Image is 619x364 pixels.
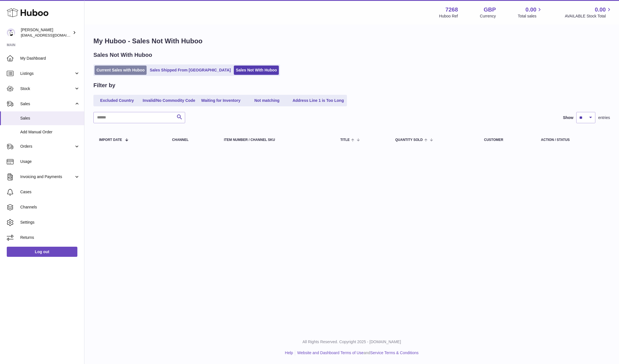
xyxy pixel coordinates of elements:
[20,235,80,240] span: Returns
[439,14,458,19] div: Huboo Ref
[563,115,573,120] label: Show
[541,138,604,142] div: Action / Status
[89,339,614,345] p: All Rights Reserved. Copyright 2025 - [DOMAIN_NAME]
[93,37,610,46] h1: My Huboo - Sales Not With Huboo
[340,138,349,142] span: Title
[285,350,293,355] a: Help
[518,14,543,19] span: Total sales
[20,159,80,164] span: Usage
[93,51,152,59] h2: Sales Not With Huboo
[20,116,80,121] span: Sales
[20,144,74,149] span: Orders
[20,129,80,135] span: Add Manual Order
[565,6,612,19] a: 0.00 AVAILABLE Stock Total
[7,247,77,257] a: Log out
[245,96,290,105] a: Not matching
[20,174,74,179] span: Invoicing and Payments
[291,96,346,105] a: Address Line 1 is Too Long
[526,6,537,14] span: 0.00
[595,6,606,14] span: 0.00
[370,350,419,355] a: Service Terms & Conditions
[93,82,115,89] h2: Filter by
[21,27,71,38] div: [PERSON_NAME]
[148,66,233,75] a: Sales Shipped From [GEOGRAPHIC_DATA]
[484,138,530,142] div: Customer
[141,96,197,105] a: Invalid/No Commodity Code
[172,138,213,142] div: Channel
[198,96,243,105] a: Waiting for Inventory
[20,71,74,76] span: Listings
[20,220,80,225] span: Settings
[518,6,543,19] a: 0.00 Total sales
[99,138,122,142] span: Import date
[395,138,423,142] span: Quantity Sold
[7,28,15,37] img: matt.storey@huboo.co.uk
[95,96,140,105] a: Excluded Country
[20,205,80,210] span: Channels
[297,350,364,355] a: Website and Dashboard Terms of Use
[480,14,496,19] div: Currency
[20,86,74,91] span: Stock
[445,6,458,14] strong: 7268
[20,56,80,61] span: My Dashboard
[598,115,610,120] span: entries
[21,33,83,37] span: [EMAIL_ADDRESS][DOMAIN_NAME]
[484,6,496,14] strong: GBP
[20,101,74,107] span: Sales
[20,189,80,195] span: Cases
[295,350,418,356] li: and
[224,138,329,142] div: Item Number / Channel SKU
[234,66,279,75] a: Sales Not With Huboo
[565,14,612,19] span: AVAILABLE Stock Total
[95,66,147,75] a: Current Sales with Huboo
